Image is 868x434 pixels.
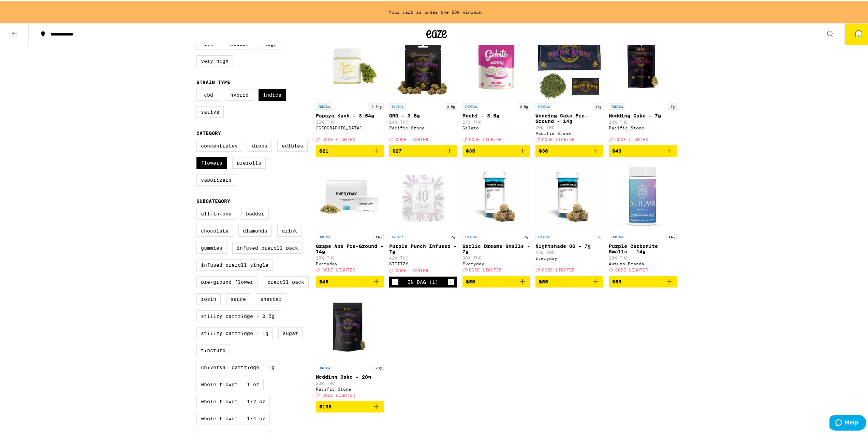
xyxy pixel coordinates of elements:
[196,309,279,321] label: STIIIZY Cartridge - 0.5g
[609,118,677,123] p: 23% THC
[535,112,603,123] p: Wedding Cake Pre-Ground - 14g
[316,386,384,390] div: Pacific Stone
[447,277,454,284] button: Increment
[226,292,250,304] label: Sauce
[615,136,648,140] span: CODE LIGHTER
[445,102,457,108] p: 3.5g
[196,54,233,66] label: Very High
[196,156,227,167] label: Flowers
[196,411,270,423] label: Whole Flower - 1/4 oz
[462,161,530,274] a: Open page for Garlic Dreams Smalls - 7g from Everyday
[462,144,530,155] button: Add to bag
[462,124,530,129] div: Gelato
[449,233,457,239] p: 7g
[259,88,286,99] label: Indica
[609,124,677,129] div: Pacific Stone
[609,112,677,117] p: Wedding Cake - 7g
[319,147,328,152] span: $21
[316,161,384,274] a: Open page for Grape Ape Pre-Ground - 14g from Everyday
[316,124,384,129] div: [GEOGRAPHIC_DATA]
[373,233,384,239] p: 14g
[389,102,406,108] p: INDICA
[196,258,273,269] label: Infused Preroll Single
[462,275,530,286] button: Add to bag
[469,267,502,271] span: CODE LIGHTER
[535,130,603,134] div: Pacific Stone
[316,260,384,265] div: Everyday
[232,156,266,167] label: Prerolls
[462,30,530,99] img: Gelato - Mochi - 3.5g
[535,233,552,239] p: INDICA
[238,224,272,235] label: Diamonds
[319,278,328,283] span: $45
[316,400,384,411] button: Add to bag
[535,144,603,155] button: Add to bag
[462,242,530,253] p: Garlic Dreams Smalls - 7g
[241,207,269,218] label: Badder
[196,360,279,372] label: Universal Cartridge - 1g
[462,102,479,108] p: INDICA
[609,275,677,286] button: Add to bag
[373,363,384,369] p: 28g
[462,118,530,123] p: 27% THC
[462,112,530,117] p: Mochi - 3.5g
[389,124,457,129] div: Pacific Stone
[316,30,384,99] img: Stone Road - Papaya Kush - 3.54g
[535,275,603,286] button: Add to bag
[389,112,457,117] p: GMO - 3.5g
[232,241,303,252] label: Infused Preroll Pack
[392,277,399,284] button: Decrement
[316,373,384,378] p: Wedding Cake - 28g
[609,161,677,274] a: Open page for Purple Carbonite Smalls - 14g from Autumn Brands
[609,30,677,144] a: Open page for Wedding Cake - 7g from Pacific Stone
[462,161,530,229] img: Everyday - Garlic Dreams Smalls - 7g
[462,30,530,144] a: Open page for Mochi - 3.5g from Gelato
[522,233,530,239] p: 7g
[316,102,332,108] p: INDICA
[595,233,603,239] p: 7g
[389,260,457,265] div: STIIIZY
[469,136,502,140] span: CODE LIGHTER
[609,161,677,229] img: Autumn Brands - Purple Carbonite Smalls - 14g
[668,102,677,108] p: 7g
[322,392,355,396] span: CODE LIGHTER
[609,144,677,155] button: Add to bag
[196,275,258,286] label: Pre-ground Flower
[535,242,603,248] p: Nightshade OG - 7g
[196,377,264,389] label: Whole Flower - 1 oz
[196,88,220,99] label: CBD
[542,267,575,271] span: CODE LIGHTER
[316,275,384,286] button: Add to bag
[389,144,457,155] button: Add to bag
[609,260,677,265] div: Autumn Brands
[196,326,273,338] label: STIIIZY Cartridge - 1g
[389,242,457,253] p: Purple Punch Infused - 7g
[666,233,677,239] p: 14g
[609,30,677,99] img: Pacific Stone - Wedding Cake - 7g
[609,233,625,239] p: INDICA
[316,233,332,239] p: INDICA
[196,207,236,218] label: All-In-One
[535,249,603,253] p: 27% THC
[535,102,552,108] p: INDICA
[196,78,230,84] legend: Strain Type
[316,254,384,259] p: 25% THC
[389,161,457,275] a: Open page for Purple Punch Infused - 7g from STIIIZY
[316,292,384,400] a: Open page for Wedding Cake - 28g from Pacific Stone
[535,255,603,259] div: Everyday
[316,242,384,253] p: Grape Ape Pre-Ground - 14g
[408,278,438,283] div: In Bag (1)
[466,147,475,152] span: $35
[462,254,530,259] p: 30% THC
[256,292,286,304] label: Shatter
[196,292,221,304] label: Rosin
[316,292,384,360] img: Pacific Stone - Wedding Cake - 28g
[466,278,475,283] span: $55
[539,147,548,152] span: $36
[196,105,224,116] label: Sativa
[542,136,575,140] span: CODE LIGHTER
[248,139,272,150] label: Drops
[462,260,530,265] div: Everyday
[316,144,384,155] button: Add to bag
